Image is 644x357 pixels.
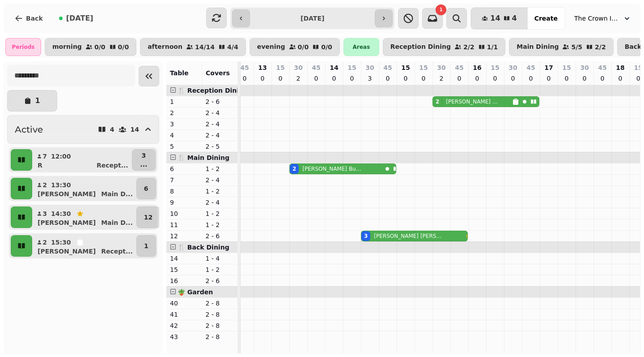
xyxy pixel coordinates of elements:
[170,332,199,341] p: 43
[616,63,624,72] p: 18
[206,69,230,77] span: Covers
[384,74,391,83] p: 0
[438,74,445,83] p: 2
[617,74,624,83] p: 0
[206,220,234,229] p: 1 - 2
[144,241,148,250] p: 1
[51,238,71,247] p: 15:30
[330,74,338,83] p: 0
[463,44,475,50] p: 2 / 2
[545,74,552,83] p: 0
[42,238,47,247] p: 2
[276,63,284,72] p: 15
[195,44,215,50] p: 14 / 14
[634,63,643,72] p: 15
[298,44,309,50] p: 0 / 0
[45,38,136,56] button: morning0/00/0
[206,209,234,218] p: 1 - 2
[491,63,499,72] p: 15
[170,97,199,106] p: 1
[473,63,481,72] p: 16
[446,98,498,105] p: [PERSON_NAME] highbal
[635,74,642,83] p: 0
[277,74,284,83] p: 0
[131,126,139,133] p: 14
[580,63,589,72] p: 30
[292,165,296,172] div: 2
[581,74,588,83] p: 0
[366,74,373,83] p: 3
[206,164,234,173] p: 1 - 2
[250,38,340,56] button: evening0/00/0
[509,74,517,83] p: 0
[170,254,199,263] p: 14
[42,209,47,218] p: 3
[487,44,498,50] p: 1 / 1
[206,198,234,207] p: 2 - 4
[170,276,199,285] p: 16
[206,276,234,285] p: 2 - 6
[118,44,129,50] p: 0 / 0
[144,184,148,193] p: 6
[7,8,50,29] button: Back
[206,131,234,140] p: 2 - 4
[148,43,182,51] p: afternoon
[101,247,133,256] p: Recept ...
[401,63,410,72] p: 15
[94,44,106,50] p: 0 / 0
[440,8,443,12] span: 1
[38,189,96,198] p: [PERSON_NAME]
[144,213,153,222] p: 12
[170,209,199,218] p: 10
[170,187,199,196] p: 8
[241,74,248,83] p: 0
[206,232,234,241] p: 2 - 6
[140,151,147,160] p: 3
[321,44,332,50] p: 0 / 0
[34,206,135,228] button: 314:30[PERSON_NAME]Main D...
[42,181,47,189] p: 2
[257,43,285,51] p: evening
[170,198,199,207] p: 9
[595,44,606,50] p: 2 / 2
[383,38,505,56] button: Reception Dining2/21/1
[312,63,320,72] p: 45
[437,63,445,72] p: 30
[527,74,534,83] p: 0
[34,149,130,171] button: 712:00RRecept...
[101,218,133,227] p: Main D ...
[178,244,229,251] span: 🍴 Back Dining
[294,63,302,72] p: 30
[206,97,234,106] p: 2 - 6
[110,126,114,133] p: 4
[136,178,156,199] button: 6
[599,74,606,83] p: 0
[170,220,199,229] p: 11
[178,288,213,296] span: 🪴 Garden
[101,189,133,198] p: Main D ...
[474,74,481,83] p: 0
[491,74,499,83] p: 0
[140,38,246,56] button: afternoon14/144/4
[364,232,368,240] div: 3
[34,235,135,257] button: 215:30[PERSON_NAME]Recept...
[512,15,517,22] span: 4
[206,176,234,185] p: 2 - 4
[170,265,199,274] p: 15
[206,254,234,263] p: 1 - 4
[598,63,606,72] p: 45
[420,74,427,83] p: 0
[170,142,199,151] p: 5
[383,63,392,72] p: 45
[132,149,156,171] button: 3...
[170,69,189,77] span: Table
[178,87,248,94] span: 🍴 Reception Dining
[170,310,199,319] p: 41
[571,44,582,50] p: 5 / 5
[170,120,199,129] p: 3
[170,299,199,308] p: 40
[5,38,41,56] div: Periods
[206,187,234,196] p: 1 - 2
[534,15,558,22] span: Create
[170,232,199,241] p: 12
